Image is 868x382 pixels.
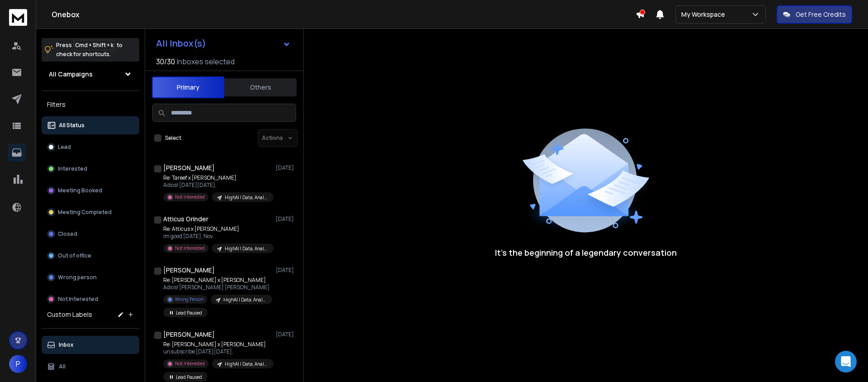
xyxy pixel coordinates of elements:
[58,187,102,194] p: Meeting Booked
[225,194,268,201] p: HighAI | Data, Analytics
[156,39,206,48] h1: All Inbox(s)
[777,5,852,24] button: Get Free Credits
[163,174,272,181] p: Re: Tareef x [PERSON_NAME]
[42,138,139,156] button: Lead
[42,336,139,354] button: Inbox
[177,56,235,67] h3: Inboxes selected
[56,41,123,59] p: Press to check for shortcuts.
[42,203,139,221] button: Meeting Completed
[152,76,224,98] button: Primary
[223,296,267,303] p: HighAI | Data, Analytics | Personalised
[163,330,215,339] h1: [PERSON_NAME]
[42,358,139,376] button: All
[58,274,97,281] p: Wrong person
[163,225,272,233] p: Re: Atticus x [PERSON_NAME]
[9,355,27,373] button: P
[156,56,175,67] span: 30 / 30
[47,310,92,319] h3: Custom Labels
[42,290,139,308] button: Not Interested
[58,165,87,172] p: Interested
[42,247,139,265] button: Out of office
[42,225,139,243] button: Closed
[58,252,91,259] p: Out of office
[42,160,139,178] button: Interested
[163,181,272,189] p: Adios! [DATE][DATE],
[42,65,139,83] button: All Campaigns
[58,296,98,303] p: Not Interested
[224,77,297,97] button: Others
[176,310,202,316] p: Lead Paused
[796,10,846,19] p: Get Free Credits
[176,374,202,381] p: Lead Paused
[175,360,205,367] p: Not Interested
[835,351,857,372] div: Open Intercom Messenger
[59,122,85,129] p: All Status
[163,277,272,284] p: Re: [PERSON_NAME] x [PERSON_NAME]
[163,215,208,224] h1: Atticus Grinder
[225,361,268,368] p: HighAI | Data, Analytics
[175,296,203,303] p: Wrong Person
[9,9,27,26] img: logo
[58,230,77,238] p: Closed
[175,194,205,201] p: Not Interested
[276,215,296,223] p: [DATE]
[59,341,74,349] p: Inbox
[52,9,636,20] h1: Onebox
[163,266,215,275] h1: [PERSON_NAME]
[681,10,729,19] p: My Workspace
[163,341,272,348] p: Re: [PERSON_NAME] x [PERSON_NAME]
[163,233,272,240] p: im good [DATE], Nov
[58,143,71,151] p: Lead
[58,209,112,216] p: Meeting Completed
[495,246,677,259] p: It’s the beginning of a legendary conversation
[276,267,296,274] p: [DATE]
[42,181,139,200] button: Meeting Booked
[59,363,66,370] p: All
[163,348,272,355] p: unsubscribe [DATE][DATE],
[163,284,272,291] p: Adios! [PERSON_NAME] [PERSON_NAME]
[163,163,215,172] h1: [PERSON_NAME]
[42,268,139,286] button: Wrong person
[276,164,296,172] p: [DATE]
[42,116,139,134] button: All Status
[42,98,139,111] h3: Filters
[165,134,181,142] label: Select
[175,245,205,252] p: Not Interested
[276,331,296,338] p: [DATE]
[74,40,115,50] span: Cmd + Shift + k
[49,70,93,79] h1: All Campaigns
[149,34,298,53] button: All Inbox(s)
[225,245,268,252] p: HighAI | Data, Analytics | Personalised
